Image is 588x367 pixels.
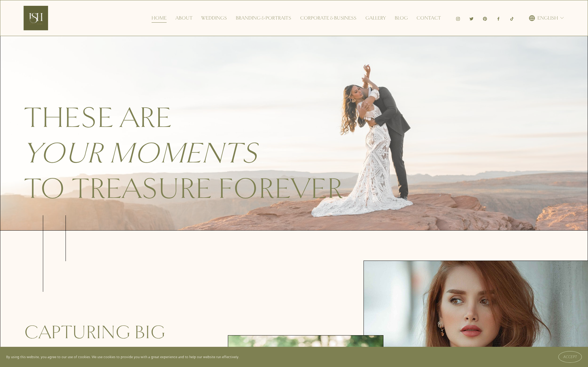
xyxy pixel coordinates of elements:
[152,13,167,23] a: Home
[563,355,577,359] span: Accept
[175,13,193,23] a: About
[24,6,48,30] img: Ish Picturesque
[469,16,474,20] a: Twitter
[365,13,386,23] a: Gallery
[537,14,558,23] span: English
[510,16,514,20] a: TikTok
[24,136,258,171] em: your moments
[558,351,582,363] button: Accept
[496,16,501,20] a: Facebook
[483,16,487,20] a: Pinterest
[529,13,565,23] div: language picker
[395,13,408,23] a: Blog
[417,13,441,23] a: Contact
[300,13,356,23] a: Corporate & Business
[236,13,291,23] a: Branding & Portraits
[456,16,460,20] a: Instagram
[201,13,227,23] a: Weddings
[24,100,343,206] span: These are to treasure forever
[6,354,239,360] p: By using this website, you agree to our use of cookies. We use cookies to provide you with a grea...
